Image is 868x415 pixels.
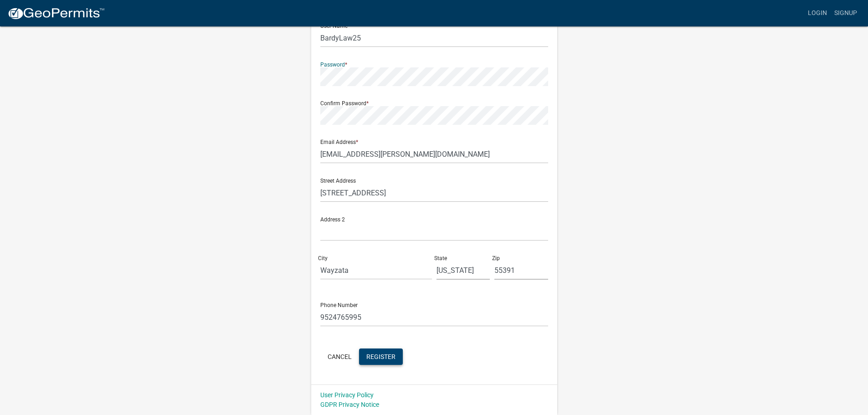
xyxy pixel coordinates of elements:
[320,348,359,365] button: Cancel
[831,5,861,22] a: Signup
[320,401,379,408] a: GDPR Privacy Notice
[804,5,831,22] a: Login
[366,353,395,360] span: Register
[359,348,403,365] button: Register
[320,391,374,399] a: User Privacy Policy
